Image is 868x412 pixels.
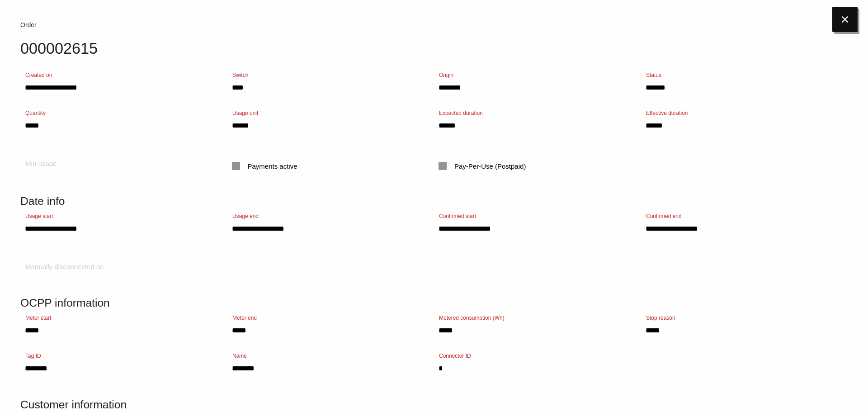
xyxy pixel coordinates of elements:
label: Name [232,352,247,360]
label: Meter end [232,314,257,322]
label: Quantity [25,109,46,117]
i: close [832,7,858,32]
label: Metered consumption (Wh) [439,314,505,322]
h5: OCPP information [20,297,848,309]
label: Created on [25,71,52,79]
label: Effective duration [646,109,688,117]
label: Expected duration [439,109,483,117]
label: Usage unit [232,109,258,117]
label: Manually disconnected on [25,262,104,272]
span: Payments active [232,161,297,172]
span: Pay-Per-Use (Postpaid) [439,161,526,172]
h5: Customer information [20,398,848,411]
h4: 000002615 [20,40,848,57]
label: Status [646,71,661,79]
label: Stop reason [646,314,675,322]
label: Confirmed end [646,212,682,220]
label: Confirmed start [439,212,476,220]
div: Order [20,20,848,30]
label: Tag ID [25,352,41,360]
label: Usage end [232,212,259,220]
label: Connector ID [439,352,471,360]
label: Usage start [25,212,53,220]
h5: Date info [20,195,848,207]
label: Meter start [25,314,51,322]
label: Min usage [25,159,57,169]
label: Origin [439,71,453,79]
label: Switch [232,71,248,79]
